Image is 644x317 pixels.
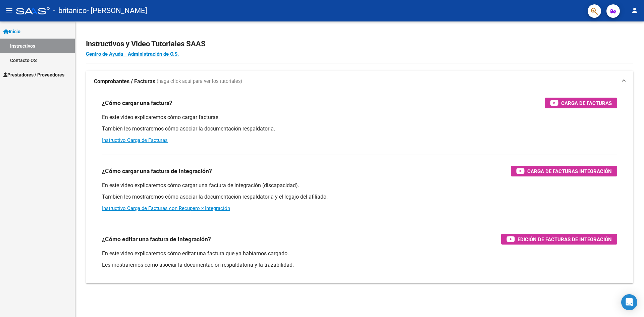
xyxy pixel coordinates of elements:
h3: ¿Cómo editar una factura de integración? [102,234,211,244]
div: Open Intercom Messenger [621,294,637,310]
span: - britanico [53,3,87,18]
span: Carga de Facturas Integración [527,167,612,175]
span: - [PERSON_NAME] [87,3,147,18]
strong: Comprobantes / Facturas [94,78,155,85]
p: Les mostraremos cómo asociar la documentación respaldatoria y la trazabilidad. [102,261,617,269]
a: Instructivo Carga de Facturas con Recupero x Integración [102,205,230,211]
span: (haga click aquí para ver los tutoriales) [157,78,242,85]
button: Edición de Facturas de integración [501,234,617,245]
h3: ¿Cómo cargar una factura de integración? [102,166,212,176]
a: Centro de Ayuda - Administración de O.S. [86,51,179,57]
p: En este video explicaremos cómo cargar una factura de integración (discapacidad). [102,182,617,189]
button: Carga de Facturas Integración [511,166,617,176]
p: En este video explicaremos cómo editar una factura que ya habíamos cargado. [102,250,617,257]
span: Edición de Facturas de integración [518,235,612,244]
p: En este video explicaremos cómo cargar facturas. [102,114,617,121]
div: Comprobantes / Facturas (haga click aquí para ver los tutoriales) [86,92,633,283]
span: Carga de Facturas [561,99,612,107]
h2: Instructivos y Video Tutoriales SAAS [86,38,633,50]
mat-icon: person [631,6,639,14]
p: También les mostraremos cómo asociar la documentación respaldatoria y el legajo del afiliado. [102,193,617,201]
mat-expansion-panel-header: Comprobantes / Facturas (haga click aquí para ver los tutoriales) [86,71,633,92]
span: Prestadores / Proveedores [3,71,64,78]
mat-icon: menu [5,6,13,14]
h3: ¿Cómo cargar una factura? [102,98,172,108]
button: Carga de Facturas [545,98,617,108]
a: Instructivo Carga de Facturas [102,137,168,143]
p: También les mostraremos cómo asociar la documentación respaldatoria. [102,125,617,133]
span: Inicio [3,28,20,35]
